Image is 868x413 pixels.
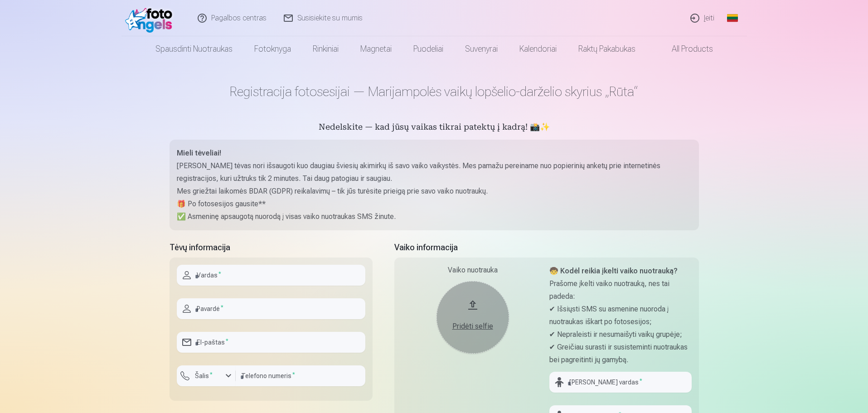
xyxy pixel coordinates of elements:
p: Mes griežtai laikomės BDAR (GDPR) reikalavimų – tik jūs turėsite prieigą prie savo vaiko nuotraukų. [177,185,692,198]
p: Prašome įkelti vaiko nuotrauką, nes tai padeda: [549,277,692,303]
p: ✔ Greičiau surasti ir susisteminti nuotraukas bei pagreitinti jų gamybą. [549,341,692,366]
div: Vaiko nuotrauka [402,265,544,276]
a: Magnetai [349,36,402,62]
button: Šalis* [177,365,236,386]
p: ✔ Nepraleisti ir nesumaišyti vaikų grupėje; [549,328,692,341]
h1: Registracija fotosesijai — Marijampolės vaikų lopšelio-darželio skyrius „Rūta“ [170,83,699,100]
p: 🎁 Po fotosesijos gausite** [177,198,692,210]
a: Spausdinti nuotraukas [145,36,243,62]
a: All products [646,36,724,62]
img: /fa2 [125,4,177,33]
h5: Tėvų informacija [170,241,373,254]
a: Rinkiniai [302,36,349,62]
strong: Mieli tėveliai! [177,149,221,157]
h5: Nedelskite — kad jūsų vaikas tikrai patektų į kadrą! 📸✨ [170,121,699,134]
strong: 🧒 Kodėl reikia įkelti vaiko nuotrauką? [549,267,678,275]
h5: Vaiko informacija [394,241,699,254]
button: Pridėti selfie [436,281,509,354]
a: Raktų pakabukas [567,36,646,62]
a: Kalendoriai [509,36,567,62]
a: Suvenyrai [454,36,509,62]
div: Pridėti selfie [446,321,500,332]
p: ✔ Išsiųsti SMS su asmenine nuoroda į nuotraukas iškart po fotosesijos; [549,303,692,328]
a: Fotoknyga [243,36,302,62]
p: [PERSON_NAME] tėvas nori išsaugoti kuo daugiau šviesių akimirkų iš savo vaiko vaikystės. Mes pama... [177,160,692,185]
a: Puodeliai [402,36,454,62]
label: Šalis [191,371,216,380]
p: ✅ Asmeninę apsaugotą nuorodą į visas vaiko nuotraukas SMS žinute. [177,210,692,223]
